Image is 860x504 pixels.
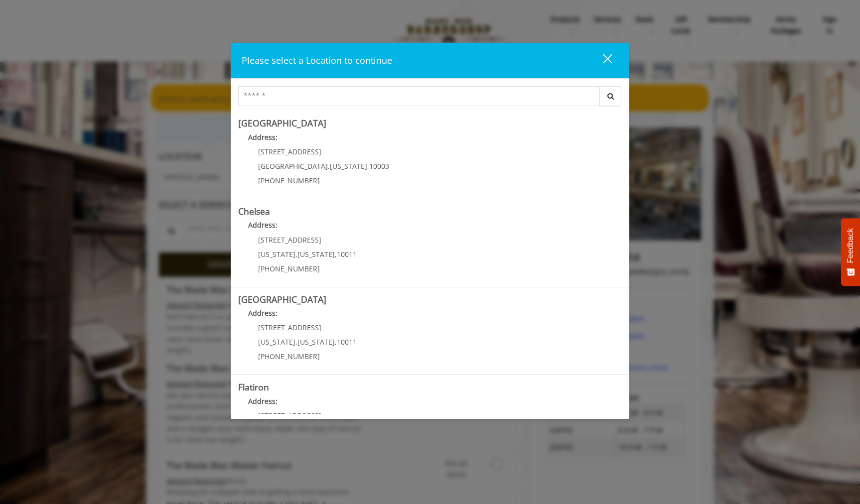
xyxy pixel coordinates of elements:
span: [STREET_ADDRESS] [258,147,321,156]
span: [PHONE_NUMBER] [258,176,320,185]
span: [STREET_ADDRESS] [258,235,321,245]
span: , [295,250,297,259]
button: close dialog [584,50,618,71]
span: [US_STATE] [258,250,295,259]
span: , [335,337,337,347]
span: 10011 [337,337,357,347]
b: [GEOGRAPHIC_DATA] [238,117,326,129]
b: Flatiron [238,381,269,393]
span: [US_STATE] [330,161,367,171]
div: close dialog [591,53,611,68]
input: Search Center [238,86,600,106]
span: [PHONE_NUMBER] [258,264,320,273]
b: Address: [248,396,278,406]
span: [US_STATE] [297,337,335,347]
span: , [367,161,369,171]
span: [GEOGRAPHIC_DATA] [258,161,328,171]
button: Feedback - Show survey [841,218,860,286]
span: , [295,337,297,347]
span: 10003 [369,161,389,171]
b: Address: [248,132,278,142]
b: [GEOGRAPHIC_DATA] [238,293,326,305]
b: Address: [248,308,278,318]
span: 10011 [337,250,357,259]
span: [PHONE_NUMBER] [258,352,320,361]
span: [STREET_ADDRESS] [258,323,321,332]
span: , [335,250,337,259]
span: Feedback [846,228,855,263]
div: Center Select [238,86,622,111]
b: Address: [248,220,278,230]
span: [US_STATE] [297,250,335,259]
span: , [328,161,330,171]
span: Please select a Location to continue [242,54,392,66]
i: Search button [605,93,616,100]
b: Chelsea [238,205,270,217]
span: [US_STATE] [258,337,295,347]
